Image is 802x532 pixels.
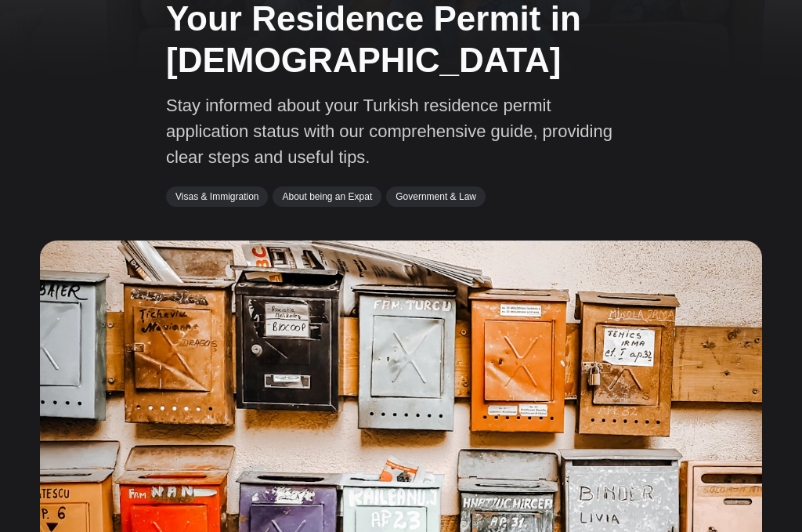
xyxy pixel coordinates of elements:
[166,186,268,207] a: Visas & Immigration
[273,186,381,207] a: About being an Expat
[386,186,486,207] a: Government & Law
[166,92,636,170] p: Stay informed about your Turkish residence permit application status with our comprehensive guide...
